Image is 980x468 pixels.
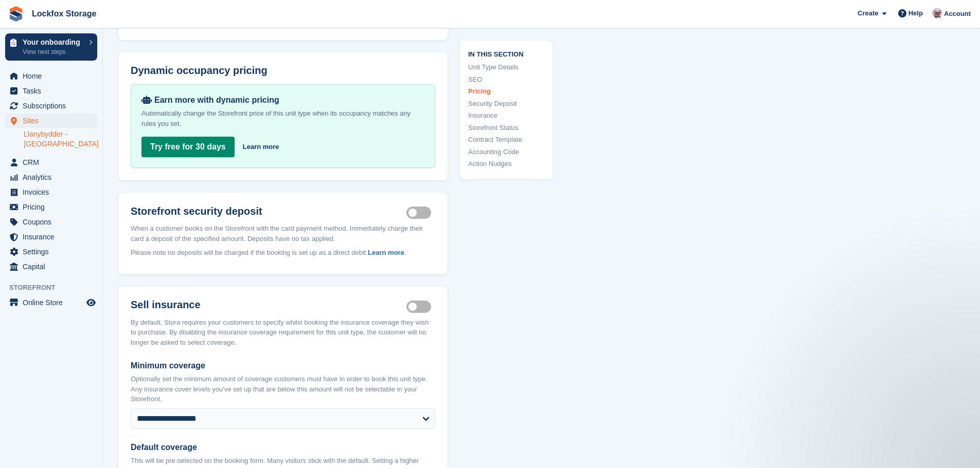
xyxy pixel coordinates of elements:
span: Settings [23,245,84,259]
p: View next steps [23,47,84,57]
div: By default, Stora requires your customers to specify whilst booking the insurance coverage they w... [131,317,435,348]
img: Dale [932,8,942,18]
p: Please note no deposits will be charged if the booking is set up as a direct debit. . [131,248,435,258]
a: Learn more [368,249,404,256]
h2: Storefront security deposit [131,205,406,217]
span: Online Store [23,295,84,310]
a: menu [5,200,97,214]
span: Sites [23,114,84,128]
span: Storefront [9,283,102,293]
a: Contract Template [468,135,544,145]
a: menu [5,155,97,170]
a: menu [5,259,97,274]
span: Pricing [23,200,84,214]
span: Insurance [23,230,84,244]
a: menu [5,215,97,229]
span: In this section [468,48,544,58]
a: menu [5,245,97,259]
a: menu [5,230,97,244]
span: Home [23,69,84,83]
a: Learn more [243,142,279,152]
a: Try free for 30 days [141,137,235,157]
a: Security Deposit [468,98,544,108]
a: Action Nudges [468,159,544,169]
a: Preview store [85,296,97,309]
span: Tasks [23,84,84,98]
a: Your onboarding View next steps [5,33,97,61]
a: Storefront Status [468,122,544,133]
a: menu [5,170,97,184]
span: Coupons [23,215,84,229]
span: CRM [23,155,84,170]
p: When a customer books on the Storefront with the card payment method. Immediately charge their ca... [131,223,435,244]
a: menu [5,99,97,113]
a: menu [5,295,97,310]
a: Llanybydder - [GEOGRAPHIC_DATA] [24,129,97,149]
p: Your onboarding [23,39,84,46]
a: Unit Type Details [468,62,544,72]
span: Dynamic occupancy pricing [131,65,268,77]
a: SEO [468,74,544,84]
a: Pricing [468,86,544,97]
label: Insurance coverage required [406,306,435,307]
span: Analytics [23,170,84,184]
p: Optionally set the minimum amount of coverage customers must have in order to book this unit type... [131,374,435,404]
a: menu [5,84,97,98]
a: Accounting Code [468,146,544,157]
span: Account [944,9,971,19]
a: menu [5,114,97,128]
span: Help [908,8,923,18]
img: stora-icon-8386f47178a22dfd0bd8f6a31ec36ba5ce8667c1dd55bd0f319d3a0aa187defe.svg [8,6,24,22]
a: Insurance [468,110,544,121]
p: Automatically change the Storefront price of this unit type when its occupancy matches any rules ... [141,108,424,129]
span: Create [858,8,878,18]
span: Capital [23,259,84,274]
span: Subscriptions [23,99,84,113]
div: Earn more with dynamic pricing [141,95,424,105]
label: Minimum coverage [131,360,435,372]
a: Lockfox Storage [28,5,100,22]
span: Invoices [23,185,84,199]
h2: Sell insurance [131,299,406,311]
a: menu [5,69,97,83]
label: Security deposit on [406,212,435,214]
label: Default coverage [131,441,435,454]
a: menu [5,185,97,199]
